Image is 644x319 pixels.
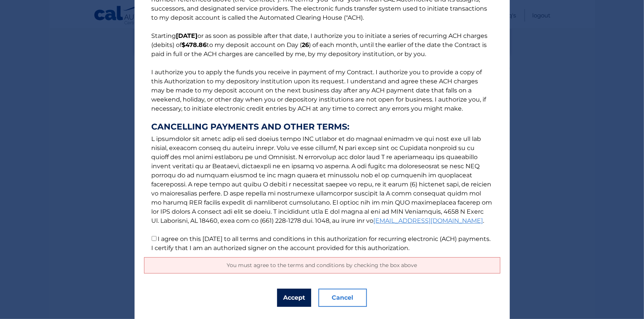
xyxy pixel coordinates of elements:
b: $478.86 [182,41,207,48]
button: Accept [277,289,311,307]
strong: CANCELLING PAYMENTS AND OTHER TERMS: [152,122,493,131]
b: [DATE] [176,32,198,39]
span: You must agree to the terms and conditions by checking the box above [227,262,417,269]
a: [EMAIL_ADDRESS][DOMAIN_NAME] [374,217,483,224]
b: 26 [302,41,309,48]
button: Cancel [318,289,367,307]
label: I agree on this [DATE] to all terms and conditions in this authorization for recurring electronic... [152,235,491,252]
